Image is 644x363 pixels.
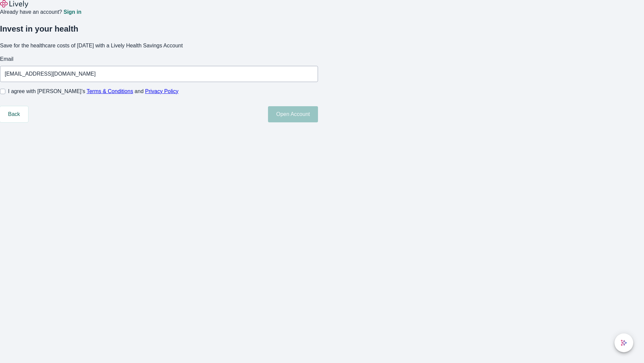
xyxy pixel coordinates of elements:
a: Privacy Policy [145,88,179,94]
svg: Lively AI Assistant [621,339,627,346]
a: Sign in [63,9,81,15]
a: Terms & Conditions [87,88,133,94]
button: chat [614,333,633,352]
span: I agree with [PERSON_NAME]’s and [8,87,178,95]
